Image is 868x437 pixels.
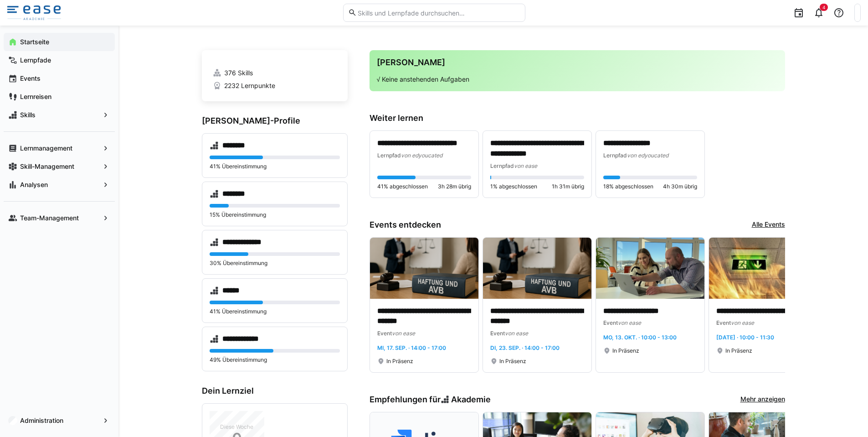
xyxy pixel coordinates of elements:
[716,319,731,326] span: Event
[210,356,340,364] p: 49% Übereinstimmung
[627,152,668,159] span: von edyoucated
[603,319,618,326] span: Event
[490,330,505,337] span: Event
[483,238,591,299] img: image
[716,334,774,341] span: [DATE] · 10:00 - 11:30
[514,162,537,169] span: von ease
[377,344,446,351] span: Mi, 17. Sep. · 14:00 - 17:00
[618,319,641,326] span: von ease
[370,220,441,230] h3: Events entdecken
[357,9,520,17] input: Skills und Lernpfade durchsuchen…
[210,308,340,315] p: 41% Übereinstimmung
[377,57,778,68] h3: [PERSON_NAME]
[213,68,337,78] a: 376 Skills
[552,183,584,190] span: 1h 31m übrig
[392,330,415,337] span: von ease
[370,113,785,123] h3: Weiter lernen
[224,81,275,90] span: 2232 Lernpunkte
[210,211,340,218] p: 15% Übereinstimmung
[210,163,340,170] p: 41% Übereinstimmung
[202,386,348,396] h3: Dein Lernziel
[377,183,428,190] span: 41% abgeschlossen
[709,238,817,299] img: image
[377,330,392,337] span: Event
[490,183,537,190] span: 1% abgeschlossen
[401,152,442,159] span: von edyoucated
[731,319,754,326] span: von ease
[377,75,778,84] p: √ Keine anstehenden Aufgaben
[663,183,697,190] span: 4h 30m übrig
[451,395,491,405] span: Akademie
[603,334,677,341] span: Mo, 13. Okt. · 10:00 - 13:00
[505,330,528,337] span: von ease
[210,260,340,267] p: 30% Übereinstimmung
[490,344,560,351] span: Di, 23. Sep. · 14:00 - 17:00
[725,347,752,354] span: In Präsenz
[438,183,471,190] span: 3h 28m übrig
[490,162,514,169] span: Lernpfad
[224,68,253,78] span: 376 Skills
[822,5,825,10] span: 4
[202,116,348,126] h3: [PERSON_NAME]-Profile
[370,395,491,405] h3: Empfehlungen für
[603,152,627,159] span: Lernpfad
[752,220,785,230] a: Alle Events
[612,347,639,354] span: In Präsenz
[499,358,526,365] span: In Präsenz
[596,238,704,299] img: image
[377,152,401,159] span: Lernpfad
[370,238,478,299] img: image
[386,358,413,365] span: In Präsenz
[603,183,653,190] span: 18% abgeschlossen
[740,395,785,405] a: Mehr anzeigen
